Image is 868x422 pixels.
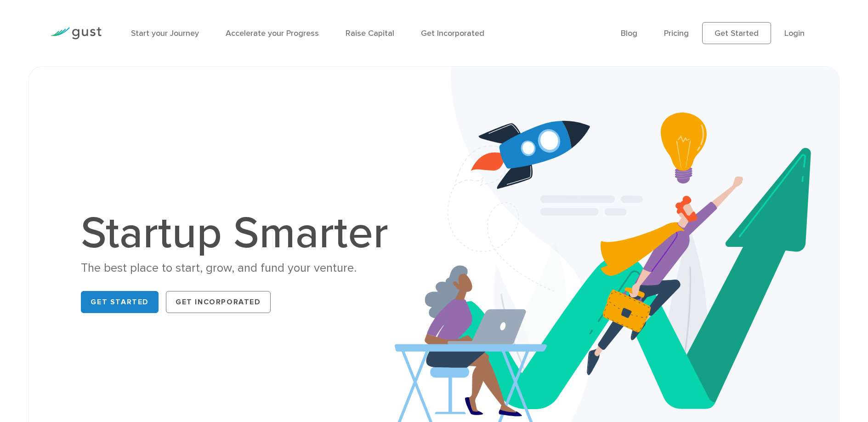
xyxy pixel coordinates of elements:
[81,291,159,313] a: Get Started
[50,27,102,40] img: Gust Logo
[784,29,805,38] a: Login
[664,29,689,38] a: Pricing
[81,260,398,276] div: The best place to start, grow, and fund your venture.
[621,29,637,38] a: Blog
[81,211,398,256] h1: Startup Smarter
[421,29,484,38] a: Get Incorporated
[346,29,394,38] a: Raise Capital
[226,29,319,38] a: Accelerate your Progress
[702,22,771,44] a: Get Started
[131,29,199,38] a: Start your Journey
[166,291,271,313] a: Get Incorporated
